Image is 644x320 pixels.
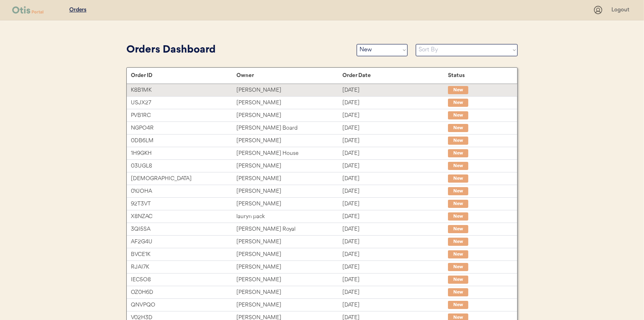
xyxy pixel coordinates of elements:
div: [PERSON_NAME] [236,237,342,247]
div: [DATE] [342,111,448,120]
div: Logout [611,6,632,14]
div: 0DB6LM [131,136,236,146]
div: [DATE] [342,300,448,310]
div: [PERSON_NAME] [236,136,342,146]
div: QNVPQO [131,300,236,310]
div: 0YJOHA [131,187,236,196]
div: [DATE] [342,136,448,146]
div: Status [448,72,509,79]
div: [PERSON_NAME] [236,174,342,183]
div: [PERSON_NAME] [236,161,342,171]
div: [PERSON_NAME] [236,199,342,209]
div: [DATE] [342,250,448,259]
div: [DATE] [342,263,448,272]
div: [DATE] [342,161,448,171]
div: [PERSON_NAME] [236,98,342,108]
div: X8NZAC [131,212,236,221]
div: [DEMOGRAPHIC_DATA] [131,174,236,183]
div: AF2G4U [131,237,236,247]
div: [DATE] [342,149,448,158]
div: Order ID [131,72,236,79]
div: [DATE] [342,225,448,234]
div: Owner [236,72,342,79]
div: [DATE] [342,275,448,285]
div: 03UGL8 [131,161,236,171]
div: [PERSON_NAME] [236,300,342,310]
div: [DATE] [342,212,448,221]
div: Orders Dashboard [126,42,348,58]
div: OZ0H6D [131,288,236,297]
div: [DATE] [342,98,448,108]
div: [PERSON_NAME] [236,86,342,95]
div: USJX27 [131,98,236,108]
div: [PERSON_NAME] [236,250,342,259]
div: [PERSON_NAME] Royal [236,225,342,234]
div: [PERSON_NAME] [236,288,342,297]
div: K8B1MK [131,86,236,95]
div: Order Date [342,72,448,79]
div: 1H9GKH [131,149,236,158]
div: [PERSON_NAME] Board [236,124,342,133]
div: BVCE1K [131,250,236,259]
div: [DATE] [342,124,448,133]
div: [DATE] [342,174,448,183]
div: [PERSON_NAME] [236,263,342,272]
div: [DATE] [342,237,448,247]
div: IEC5O8 [131,275,236,285]
div: [DATE] [342,86,448,95]
div: [DATE] [342,288,448,297]
div: [PERSON_NAME] [236,275,342,285]
div: 3QI5SA [131,225,236,234]
div: [PERSON_NAME] [236,111,342,120]
div: PVB1RC [131,111,236,120]
div: 92T3VT [131,199,236,209]
div: lauryn pack [236,212,342,221]
div: [DATE] [342,199,448,209]
div: NGPO4R [131,124,236,133]
div: [DATE] [342,187,448,196]
div: [PERSON_NAME] House [236,149,342,158]
div: [PERSON_NAME] [236,187,342,196]
u: Orders [69,7,86,13]
div: RJAI7K [131,263,236,272]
